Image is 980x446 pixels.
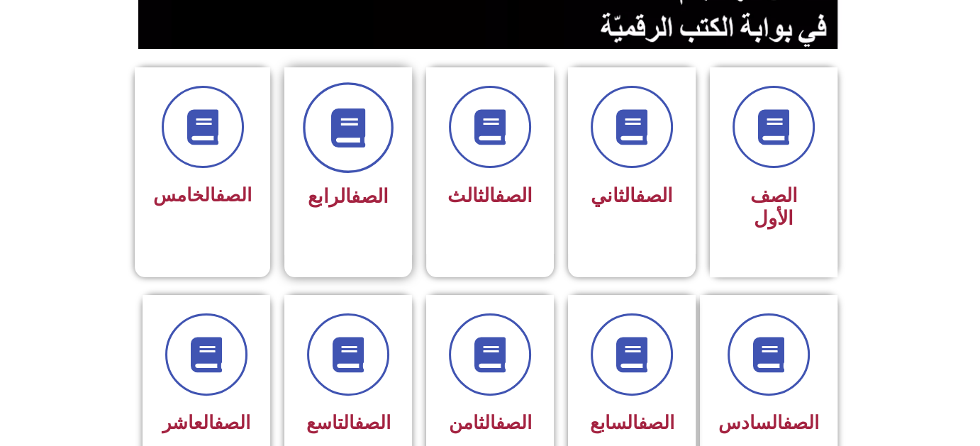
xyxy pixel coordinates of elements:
[449,412,532,433] span: الثامن
[590,412,674,433] span: السابع
[162,412,250,433] span: العاشر
[635,184,673,207] a: الصف
[496,412,532,433] a: الصف
[638,412,674,433] a: الصف
[783,412,819,433] a: الصف
[306,412,391,433] span: التاسع
[214,412,250,433] a: الصف
[308,185,389,208] span: الرابع
[447,184,533,207] span: الثالث
[495,184,533,207] a: الصف
[153,184,252,206] span: الخامس
[750,184,798,230] span: الصف الأول
[355,412,391,433] a: الصف
[718,412,819,433] span: السادس
[591,184,673,207] span: الثاني
[216,184,252,206] a: الصف
[351,185,389,208] a: الصف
